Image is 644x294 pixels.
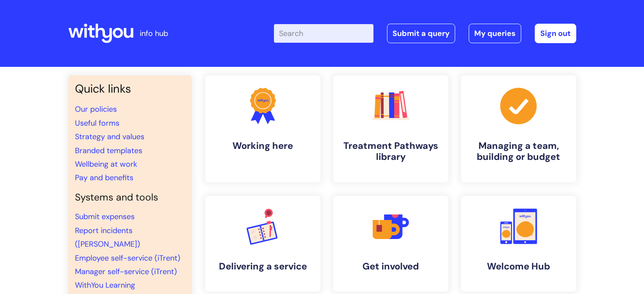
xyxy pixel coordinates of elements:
a: Strategy and values [75,132,144,142]
a: Pay and benefits [75,173,133,183]
h4: Managing a team, building or budget [468,140,569,163]
a: Treatment Pathways library [333,75,448,182]
a: Sign out [535,24,576,43]
h4: Treatment Pathways library [340,140,442,163]
a: Wellbeing at work [75,159,137,169]
a: Delivering a service [205,196,321,291]
a: WithYou Learning [75,280,135,290]
h3: Quick links [75,82,185,96]
a: Submit a query [387,24,455,43]
h4: Working here [212,140,314,151]
a: Working here [205,75,321,182]
p: info hub [140,27,168,40]
h4: Delivering a service [212,261,314,272]
h4: Get involved [340,261,442,272]
a: Report incidents ([PERSON_NAME]) [75,225,140,249]
a: Our policies [75,104,117,114]
a: Welcome Hub [461,196,576,291]
a: Branded templates [75,146,142,156]
a: Get involved [333,196,448,291]
h4: Welcome Hub [468,261,569,272]
a: Useful forms [75,118,119,128]
a: Submit expenses [75,212,135,222]
a: Employee self-service (iTrent) [75,253,180,263]
a: Managing a team, building or budget [461,75,576,182]
h4: Systems and tools [75,192,185,203]
a: Manager self-service (iTrent) [75,267,177,277]
div: | - [274,24,576,43]
a: My queries [469,24,521,43]
input: Search [274,24,373,43]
